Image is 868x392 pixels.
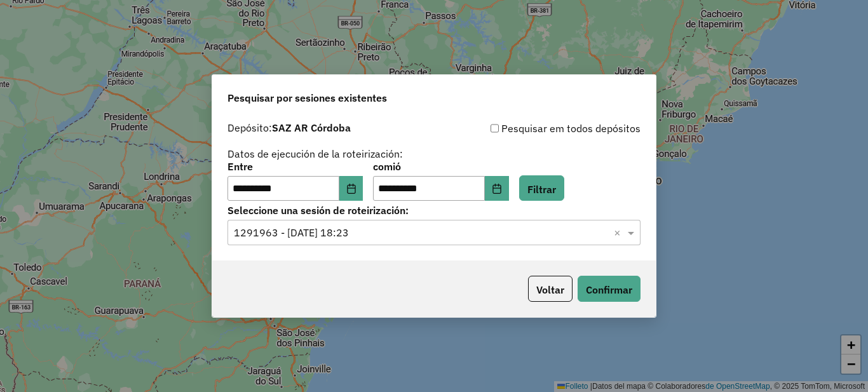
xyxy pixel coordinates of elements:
font: Seleccione una sesión de roteirización: [227,204,409,217]
span: Borrar todo [614,225,625,240]
font: Pesquisar em todos depósitos [501,122,641,135]
font: Pesquisar por sesiones existentes [227,91,387,104]
font: comió [373,160,401,173]
font: Datos de ejecución de la roteirización: [227,147,403,160]
button: Confirmar [578,276,641,302]
font: Filtrar [527,182,556,195]
font: Confirmar [586,283,632,296]
font: SAZ AR Córdoba [272,121,351,134]
button: Filtrar [519,175,564,201]
button: Elija fecha [485,176,509,201]
font: Depósito: [227,121,272,134]
button: Elija fecha [339,176,363,201]
button: Voltar [528,276,573,302]
font: Entre [227,160,253,173]
font: Voltar [536,283,564,296]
